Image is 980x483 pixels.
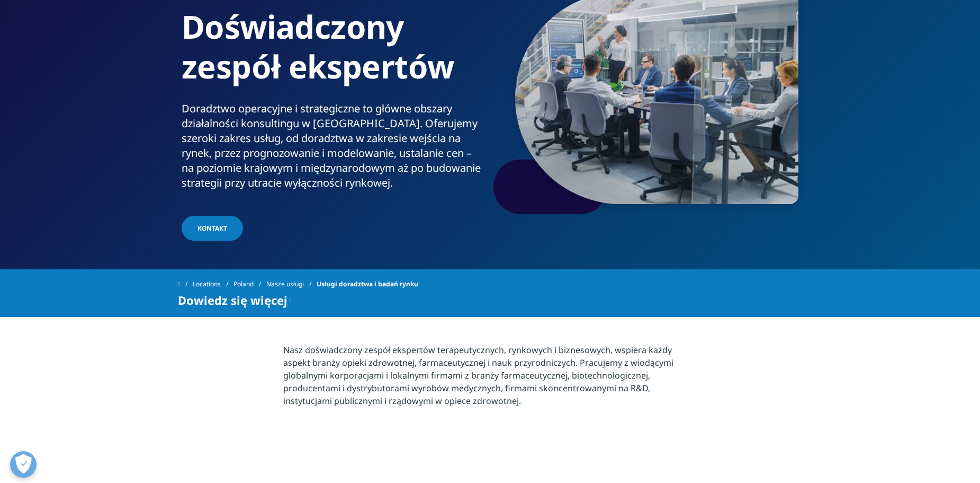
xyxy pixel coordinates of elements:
[233,275,266,294] a: Poland
[197,224,227,233] span: KONTAKT
[182,101,486,197] p: Doradztwo operacyjne i strategiczne to główne obszary działalności konsultingu w [GEOGRAPHIC_DATA...
[182,216,243,241] a: KONTAKT
[193,275,233,294] a: Locations
[283,344,697,414] p: Nasz doświadczony zespół ekspertów terapeutycznych, rynkowych i biznesowych, wspiera każdy aspekt...
[266,275,317,294] a: Nasze usługi
[178,294,287,306] span: Dowiedz się więcej
[10,451,37,478] button: Otwórz Preferencje
[182,7,486,101] h1: Doświadczony zespół ekspertów
[317,275,418,294] span: Usługi doradztwa i badań rynku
